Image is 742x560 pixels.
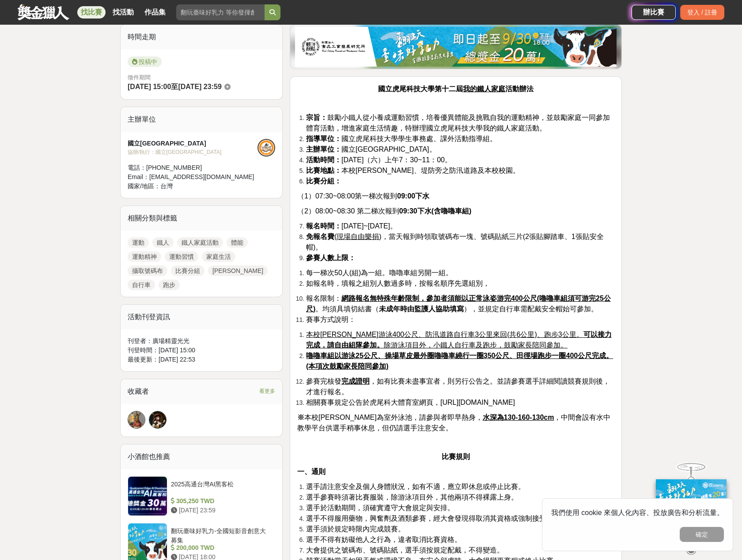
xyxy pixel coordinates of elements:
[160,183,173,190] span: 台灣
[128,476,275,516] a: 2025高通台灣AI黑客松 305,250 TWD [DATE] 23:59
[306,269,453,276] span: 每一梯次50人(組)為一組。嚕嚕車組另開一組。
[397,192,429,200] strong: 09:00下水
[306,222,341,230] strong: 報名時間：
[121,444,282,469] div: 小酒館也推薦
[171,506,272,515] div: [DATE] 23:59
[128,183,160,190] span: 國家/地區：
[297,414,304,421] strong: ※
[306,352,613,370] u: 嚕嚕車組以游泳25公尺、操場草皮最外圈嚕嚕車繞行一圈350公尺、田徑場跑步一圈400公尺完成。(本項次鼓勵家長陪同參加)
[306,222,397,230] span: [DATE]~[DATE]。
[306,114,610,132] span: 鼓勵小鐵人從小養成運動習慣，培養優異體能及挑戰自我的運動精神，並鼓勵家庭一同參加體育活動，增進家庭生活情趣，特辦理國立虎尾科技大學我的鐵人家庭活動。
[178,83,221,90] span: [DATE] 23:59
[483,414,554,421] u: 水深為130-160-130cm
[306,316,356,323] span: 賽事方式說明：
[121,305,282,329] div: 活動刊登資訊
[121,107,282,132] div: 主辦單位
[121,25,282,49] div: 時間走期
[656,479,727,538] img: ff197300-f8ee-455f-a0ae-06a3645bc375.jpg
[176,4,265,20] input: 翻玩臺味好乳力 等你發揮創意！
[109,6,137,19] a: 找活動
[378,85,534,93] strong: 國立虎尾科技大學第十二屆 活動辦法
[297,414,610,432] span: 本校[PERSON_NAME]為室外泳池，請參與者即早熱身， ，中間會設有水中教學平台供選手稍事休息，但仍請選手注意安全。
[149,411,166,428] img: Avatar
[306,331,583,338] u: 本校[PERSON_NAME]游泳400公尺、防汛道路自行車3公里來回(共6公里)、跑步3公里。
[551,509,724,516] span: 我們使用 cookie 來個人化內容、投放廣告和分析流量。
[171,83,178,90] span: 至
[128,336,275,346] div: 刊登者： 廣場精靈光光
[128,280,155,290] a: 自行車
[128,237,149,248] a: 運動
[128,139,257,148] div: 國立[GEOGRAPHIC_DATA]
[128,56,162,67] span: 投稿中
[306,483,525,490] span: 選手請注意安全及個人身體狀況，如有不適，應立即休息或停止比賽。
[306,399,515,406] span: 相關賽事規定公告於虎尾科大體育室網頁，[URL][DOMAIN_NAME]
[306,331,612,349] u: 可以接力完成，請自由組隊參加。
[680,527,724,542] button: 確定
[149,411,167,429] a: Avatar
[128,346,275,355] div: 刊登時間： [DATE] 15:00
[306,177,341,185] strong: 比賽分組：
[306,515,568,522] span: 選手不得服用藥物，興奮劑及酒類參賽，經大會發現得取消其資格或強制接受檢驗。
[632,5,676,20] a: 辦比賽
[202,251,235,262] a: 家庭生活
[306,167,341,174] strong: 比賽地點：
[128,411,145,429] a: Avatar
[128,172,257,182] div: Email： [EMAIL_ADDRESS][DOMAIN_NAME]
[297,207,471,215] span: （2）08:00~08:30 第二梯次報到
[306,156,452,164] span: [DATE]（六）上午7：30~11：00。
[341,377,370,385] u: 完成證明
[680,5,724,20] div: 登入 / 註冊
[306,280,490,287] span: 如報名時，填報之組別人數過多時，按報名順序先選組別，
[121,206,282,231] div: 相關分類與標籤
[306,254,356,261] strong: 參賽人數上限：
[171,265,204,276] a: 比賽分組
[306,295,611,313] u: 網路報名無特殊年齡限制，參加者須能以正常泳姿游完400公尺(嚕嚕車組須可游完25公尺)
[171,526,272,543] div: 翻玩臺味好乳力-全國短影音創意大募集
[306,135,341,142] strong: 指導單位：
[306,493,518,501] span: 選手參賽時須著比賽服裝，除游泳項目外，其他兩項不得裸露上身。
[128,265,167,276] a: 攝取號碼布
[77,6,106,19] a: 找比賽
[306,167,520,174] span: 本校[PERSON_NAME]、堤防旁之防汛道路及本校校園。
[306,114,327,121] strong: 宗旨：
[128,74,151,81] span: 徵件期間
[128,163,257,172] div: 電話： [PHONE_NUMBER]
[306,233,604,251] span: ( )，當天報到時領取號碼布一塊、號碼貼紙三片(2張貼腳踏車、1張貼安全帽)。
[384,341,568,349] u: 除游泳項目外，小鐵人自行車及跑步，鼓勵家長陪同參加。
[128,148,257,156] div: 協辦/執行： 國立[GEOGRAPHIC_DATA]
[337,233,379,240] u: 現場自由樂捐
[128,388,149,395] span: 收藏者
[306,233,334,240] strong: 免報名費
[227,237,248,248] a: 體能
[463,85,505,93] u: 我的鐵人家庭
[306,295,611,313] span: 報名限制： 。均須具填切結書（ ），並規定自行車需配戴安全帽始可參加。
[379,305,464,313] strong: 未成年時由監護人協助填寫
[141,6,169,19] a: 作品集
[295,27,617,67] img: b0ef2173-5a9d-47ad-b0e3-de335e335c0a.jpg
[128,251,161,262] a: 運動精神
[208,265,268,276] a: [PERSON_NAME]
[259,386,275,396] span: 看更多
[306,146,436,153] span: 國立[GEOGRAPHIC_DATA]。
[171,480,272,497] div: 2025高通台灣AI黑客松
[165,251,198,262] a: 運動習慣
[306,525,405,533] span: 選手須於規定時限內完成競賽。
[399,207,472,215] strong: 09:30下水(含嚕嚕車組)
[177,237,223,248] a: 鐵人家庭活動
[306,146,341,153] strong: 主辦單位：
[297,468,326,475] strong: 一、通則
[306,546,504,554] span: 大會提供之號碼布、號碼貼紙，選手須按規定配戴，不得變造。
[171,497,272,506] div: 305,250 TWD
[306,135,497,142] span: 國立虎尾科技大學學生事務處、課外活動指導組。
[442,453,470,460] strong: 比賽規則
[306,504,454,511] span: 選手於活動期間，須確實遵守大會規定與安排。
[306,377,610,396] span: 參賽完核發 ，如有比賽未盡事宜者，則另行公告之。並請參賽選手詳細閱讀競賽規則後，才進行報名。
[306,156,341,164] strong: 活動時間：
[128,83,171,90] span: [DATE] 15:00
[152,237,174,248] a: 鐵人
[306,536,462,543] span: 選手不得有妨礙他人之行為，違者取消比賽資格。
[128,411,145,428] img: Avatar
[297,192,429,200] span: （1）07:30~08:00第一梯次報到
[128,355,275,364] div: 最後更新： [DATE] 22:53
